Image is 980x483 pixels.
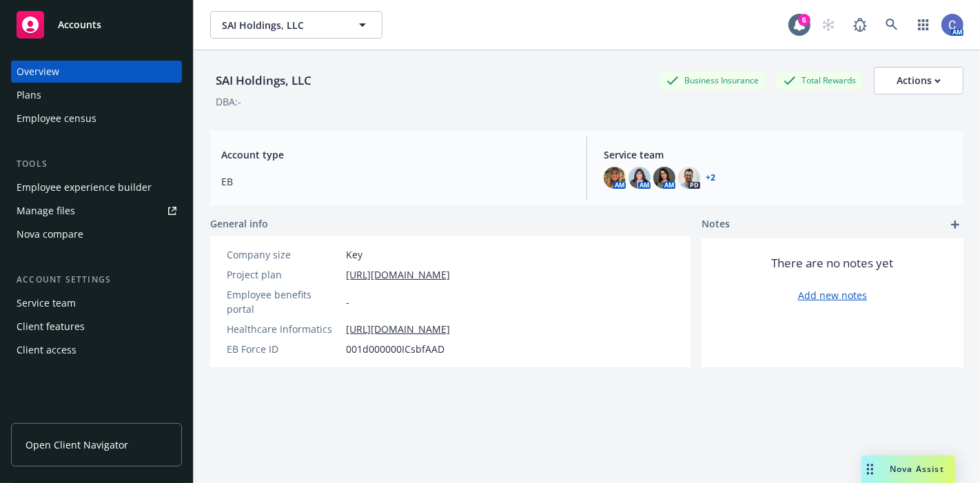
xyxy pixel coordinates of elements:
[222,18,341,32] span: SAI Holdings, LLC
[11,107,182,130] a: Employee census
[11,292,182,314] a: Service team
[702,216,730,233] span: Notes
[660,72,766,89] div: Business Insurance
[216,94,241,109] div: DBA: -
[227,247,340,262] div: Company size
[17,107,96,130] div: Employee census
[17,339,76,361] div: Client access
[878,11,906,39] a: Search
[678,167,700,189] img: photo
[890,463,944,475] span: Nova Assist
[346,295,349,309] span: -
[11,61,182,83] a: Overview
[17,316,85,338] div: Client features
[11,84,182,106] a: Plans
[25,438,128,452] span: Open Client Navigator
[846,11,874,39] a: Report a Bug
[17,176,152,198] div: Employee experience builder
[17,223,83,245] div: Nova compare
[777,72,863,89] div: Total Rewards
[210,72,317,90] div: SAI Holdings, LLC
[221,174,570,189] span: EB
[227,342,340,356] div: EB Force ID
[798,14,810,26] div: 6
[772,255,894,271] span: There are no notes yet
[897,68,941,94] div: Actions
[17,84,41,106] div: Plans
[947,216,963,233] a: add
[861,455,955,483] button: Nova Assist
[11,339,182,361] a: Client access
[11,176,182,198] a: Employee experience builder
[11,316,182,338] a: Client features
[11,157,182,171] div: Tools
[706,174,715,182] a: +2
[221,147,570,162] span: Account type
[346,247,363,262] span: Key
[346,267,450,282] a: [URL][DOMAIN_NAME]
[861,455,879,483] div: Drag to move
[227,322,340,336] div: Healthcare Informatics
[227,267,340,282] div: Project plan
[58,19,101,30] span: Accounts
[604,147,952,162] span: Service team
[346,342,445,356] span: 001d000000ICsbfAAD
[210,11,382,39] button: SAI Holdings, LLC
[629,167,651,189] img: photo
[798,288,867,302] a: Add new notes
[346,322,450,336] a: [URL][DOMAIN_NAME]
[17,200,75,222] div: Manage files
[604,167,626,189] img: photo
[210,216,268,231] span: General info
[17,292,76,314] div: Service team
[227,287,340,316] div: Employee benefits portal
[11,223,182,245] a: Nova compare
[910,11,937,39] a: Switch app
[874,67,963,94] button: Actions
[653,167,675,189] img: photo
[17,61,59,83] div: Overview
[11,273,182,287] div: Account settings
[941,14,963,36] img: photo
[11,6,182,44] a: Accounts
[11,200,182,222] a: Manage files
[815,11,842,39] a: Start snowing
